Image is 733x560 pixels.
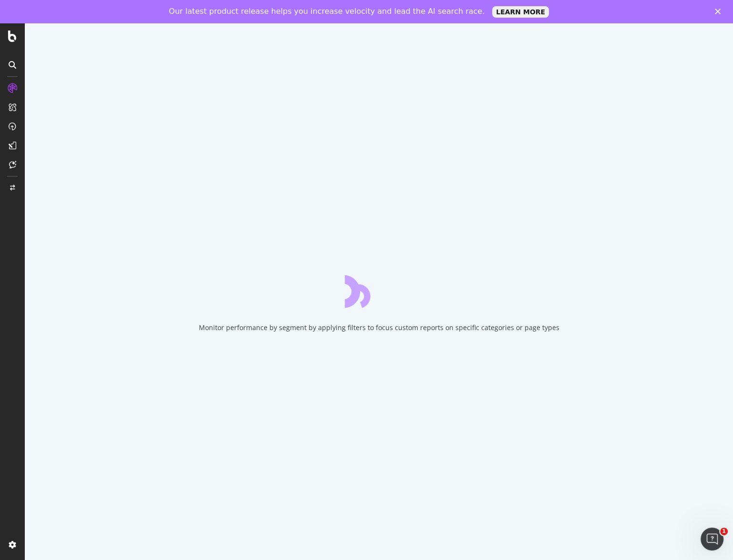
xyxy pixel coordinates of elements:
[345,273,413,308] div: animation
[199,323,559,332] div: Monitor performance by segment by applying filters to focus custom reports on specific categories...
[169,7,485,16] div: Our latest product release helps you increase velocity and lead the AI search race.
[720,528,728,535] span: 1
[715,9,724,14] div: Close
[701,528,723,550] iframe: Intercom live chat
[492,6,549,18] a: LEARN MORE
